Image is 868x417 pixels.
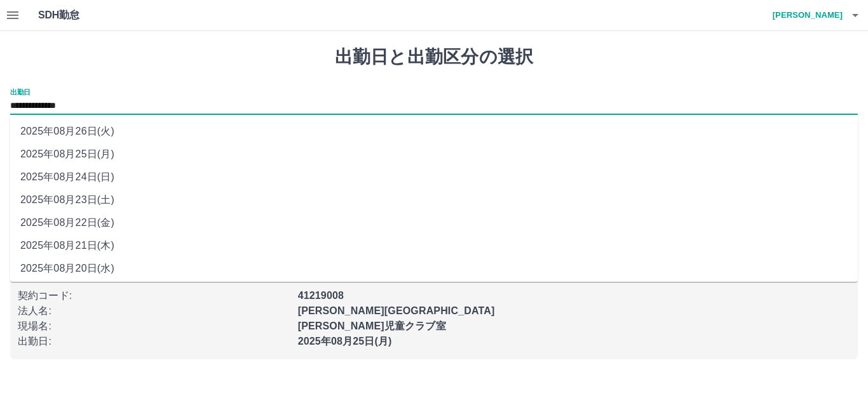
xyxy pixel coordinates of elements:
h1: 出勤日と出勤区分の選択 [10,46,858,68]
label: 出勤日 [10,87,31,96]
li: 2025年08月22日(金) [10,211,858,234]
p: 出勤日 : [18,334,290,349]
li: 2025年08月26日(火) [10,120,858,143]
p: 現場名 : [18,319,290,334]
li: 2025年08月23日(土) [10,189,858,211]
p: 契約コード : [18,288,290,303]
li: 2025年08月20日(水) [10,257,858,280]
li: 2025年08月19日(火) [10,280,858,303]
li: 2025年08月24日(日) [10,166,858,189]
p: 法人名 : [18,303,290,319]
b: 41219008 [298,290,344,301]
li: 2025年08月25日(月) [10,143,858,166]
b: [PERSON_NAME]児童クラブ室 [298,321,446,331]
li: 2025年08月21日(木) [10,234,858,257]
b: 2025年08月25日(月) [298,336,392,347]
b: [PERSON_NAME][GEOGRAPHIC_DATA] [298,305,495,316]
